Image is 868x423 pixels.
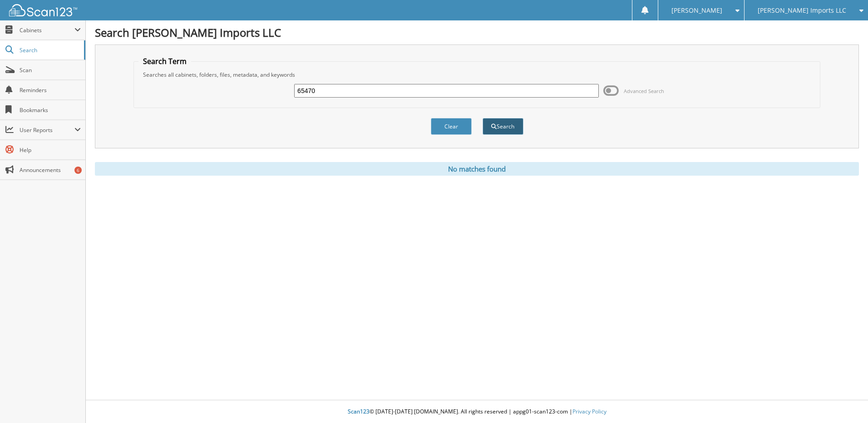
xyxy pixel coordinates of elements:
[624,88,664,94] span: Advanced Search
[86,401,868,423] div: © [DATE]-[DATE] [DOMAIN_NAME]. All rights reserved | appg01-scan123-com |
[9,4,77,16] img: scan123-logo-white.svg
[20,146,81,154] span: Help
[20,66,81,74] span: Scan
[758,8,846,13] span: [PERSON_NAME] Imports LLC
[671,8,722,13] span: [PERSON_NAME]
[20,46,79,54] span: Search
[431,118,472,135] button: Clear
[20,26,74,34] span: Cabinets
[95,162,859,176] div: No matches found
[483,118,523,135] button: Search
[572,408,607,415] a: Privacy Policy
[348,408,370,415] span: Scan123
[95,25,859,40] h1: Search [PERSON_NAME] Imports LLC
[138,71,815,79] div: Searches all cabinets, folders, files, metadata, and keywords
[20,126,74,134] span: User Reports
[20,166,81,174] span: Announcements
[823,379,868,423] iframe: Chat Widget
[138,56,191,66] legend: Search Term
[74,167,82,174] div: 6
[20,106,81,114] span: Bookmarks
[20,86,81,94] span: Reminders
